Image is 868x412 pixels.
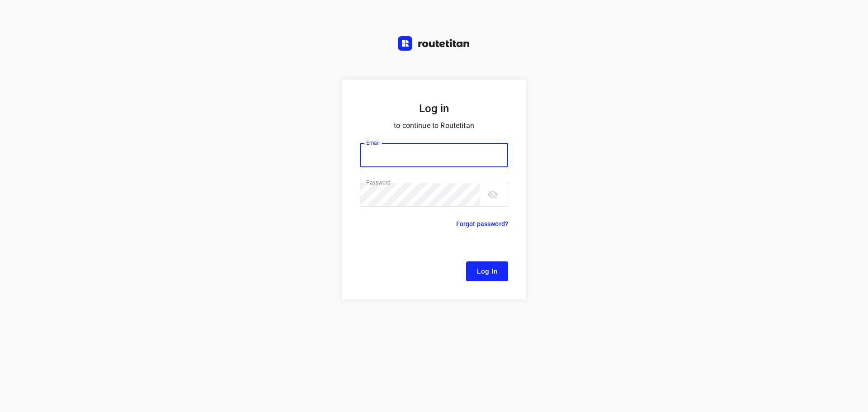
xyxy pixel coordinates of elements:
p: Forgot password? [456,218,508,229]
button: Log In [466,261,508,281]
button: toggle password visibility [484,185,502,204]
img: Routetitan [398,36,470,51]
h5: Log in [360,101,508,116]
span: Log In [477,265,497,277]
p: to continue to Routetitan [360,119,508,132]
